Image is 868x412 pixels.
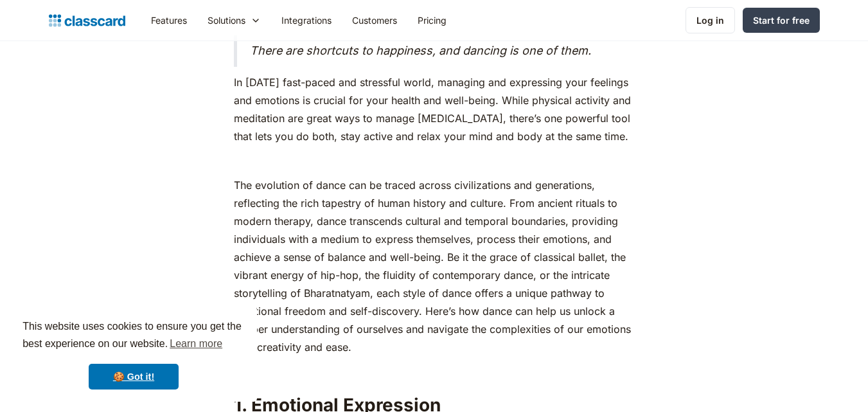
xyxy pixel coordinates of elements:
div: cookieconsent [10,307,257,402]
span: This website uses cookies to ensure you get the best experience on our website. [22,319,245,354]
div: Start for free [753,13,810,27]
a: Integrations [271,6,342,35]
div: Solutions [208,13,245,27]
a: dismiss cookie message [89,364,179,390]
p: In [DATE] fast-paced and stressful world, managing and expressing your feelings and emotions is c... [234,73,634,145]
a: Pricing [407,6,457,35]
p: ‍ [234,152,634,170]
a: learn more about cookies [168,334,224,354]
a: Customers [342,6,407,35]
a: Log in [686,7,735,33]
div: Solutions [197,6,271,35]
div: Log in [696,13,724,27]
a: Features [141,6,197,35]
a: Start for free [743,8,820,33]
p: The evolution of dance can be traced across civilizations and generations, reflecting the rich ta... [234,176,634,356]
blockquote: ‍ [234,35,634,67]
p: ‍ [234,363,634,381]
a: home [49,12,125,30]
em: There are shortcuts to happiness, and dancing is one of them. [250,44,591,57]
